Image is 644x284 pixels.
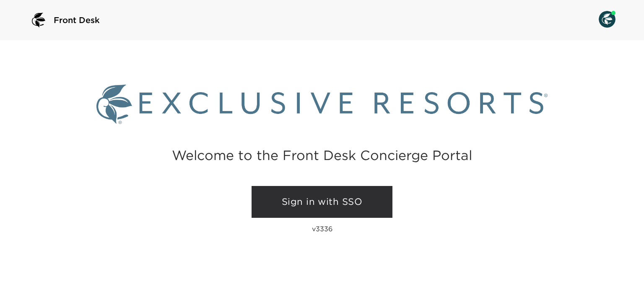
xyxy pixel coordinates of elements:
p: v3336 [312,225,332,233]
img: Exclusive Resorts logo [96,85,547,124]
h2: Welcome to the Front Desk Concierge Portal [172,149,472,162]
span: Front Desk [54,14,100,26]
img: User [599,11,615,28]
a: Sign in with SSO [252,186,392,218]
img: logo [29,10,49,30]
